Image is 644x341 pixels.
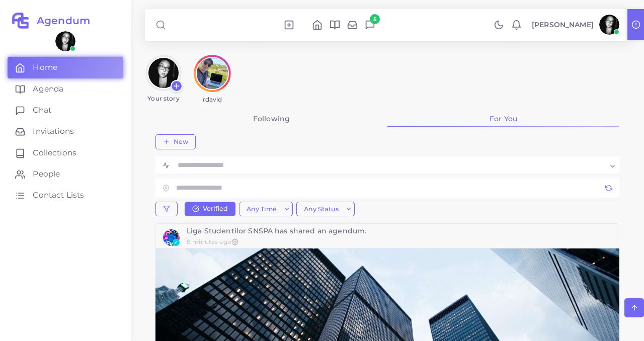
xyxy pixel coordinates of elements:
div: rdavid [203,96,222,103]
a: Chat [8,100,123,121]
a: Agenda [8,78,123,100]
button: Any Time [239,202,293,216]
div: Search for option [173,156,619,175]
span: 5 [370,14,380,24]
div: Liga Studentilor SNSPA has shared an agendum. [187,227,612,234]
li: New Agendum [280,19,298,30]
span: Home [33,62,57,73]
a: For You [387,110,619,127]
div: Your story [147,95,179,102]
li: Home [308,19,326,30]
a: 5 [361,19,379,30]
span: Invitations [33,126,74,137]
li: Agenda [326,19,344,30]
li: Chat [361,19,379,30]
span: Contact Lists [33,190,84,201]
a: Home [8,57,123,78]
p: [PERSON_NAME] [532,20,594,30]
a: Collections [8,142,123,163]
span: People [33,168,60,180]
button: Verified [185,202,235,217]
input: Search for option [174,158,606,172]
span: Agenda [33,83,63,95]
small: 8 minutes ago [187,238,231,245]
button: New [155,134,196,149]
h2: Agendum [30,15,90,27]
a: Following [155,110,387,127]
span: Chat [33,105,51,116]
li: Invitations [344,19,361,30]
button: Any Status [296,202,355,216]
span: Collections [33,147,76,158]
a: Invitations [8,121,123,142]
a: Contact Lists [8,185,123,206]
button: filter-btn [155,202,178,217]
a: People [8,163,123,185]
span: ✓ [173,239,180,246]
span: New [174,139,188,145]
